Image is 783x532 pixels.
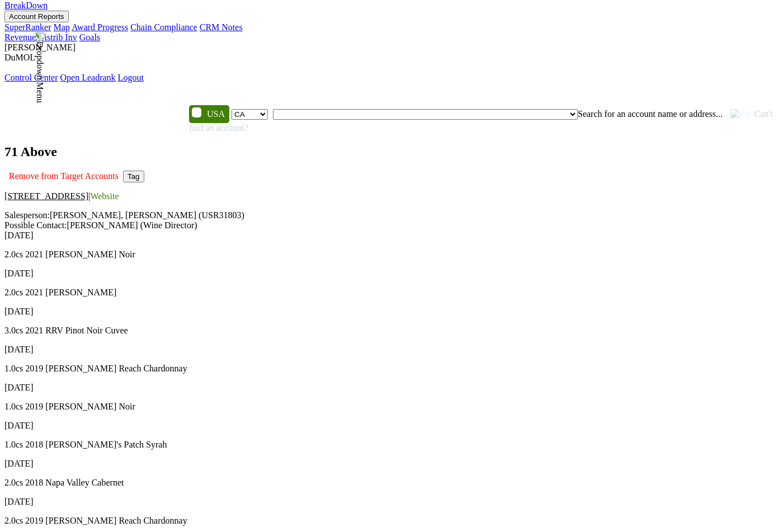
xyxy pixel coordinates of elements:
[4,288,779,298] p: 2.0 cs 2021 [PERSON_NAME]
[4,307,779,317] div: [DATE]
[4,22,51,32] a: SuperRanker
[60,73,116,82] a: Open Leadrank
[4,191,779,201] p: |
[4,383,779,393] div: [DATE]
[123,171,144,182] button: Tag
[90,191,119,201] a: Website
[4,32,36,42] a: Revenue
[4,11,69,22] button: Account Reports
[72,22,128,32] a: Award Progress
[35,32,45,103] img: Dropdown Menu
[38,32,77,42] a: Distrib Inv
[4,249,779,260] p: 2.0 cs 2021 [PERSON_NAME] Noir
[9,171,119,181] span: Remove from Target Accounts
[4,326,779,336] p: 3.0 cs 2021 RRV Pinot Noir Cuvee
[200,22,243,32] a: CRM Notes
[4,421,779,431] div: [DATE]
[79,32,100,42] a: Goals
[4,144,779,159] h2: 71 Above
[4,53,35,62] span: DuMOL
[130,22,197,32] a: Chain Compliance
[118,73,144,82] a: Logout
[4,364,779,374] p: 1.0 cs 2019 [PERSON_NAME] Reach Chardonnay
[4,440,779,450] p: 1.0 cs 2018 [PERSON_NAME]'s Patch Syrah
[4,478,779,488] p: 2.0 cs 2018 Napa Valley Cabernet
[4,43,779,53] div: [PERSON_NAME]
[4,191,88,201] a: [STREET_ADDRESS]
[4,269,779,279] div: [DATE]
[4,1,48,10] a: BreakDown
[4,73,58,82] a: Control Center
[54,22,70,32] a: Map
[4,516,779,526] p: 2.0 cs 2019 [PERSON_NAME] Reach Chardonnay
[4,220,779,230] div: Possible Contact: [PERSON_NAME] (Wine Director)
[578,109,723,119] span: Search for an account name or address...
[4,210,779,220] div: Salesperson: [PERSON_NAME], [PERSON_NAME] (USR31803)
[730,109,754,119] img: Edit
[4,230,779,241] div: [DATE]
[4,73,779,83] div: Dropdown Menu
[4,345,779,355] div: [DATE]
[189,109,773,133] span: Can't find an account?
[4,22,779,32] div: Account Reports
[4,497,779,507] div: [DATE]
[4,459,779,469] div: [DATE]
[4,402,779,412] p: 1.0 cs 2019 [PERSON_NAME] Noir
